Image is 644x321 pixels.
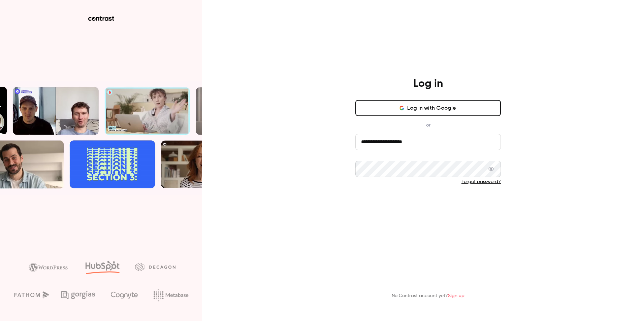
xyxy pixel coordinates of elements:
[461,179,501,184] a: Forgot password?
[355,100,501,116] button: Log in with Google
[448,293,464,298] a: Sign up
[355,196,501,212] button: Log in
[423,121,434,129] span: or
[413,77,443,91] h4: Log in
[135,263,175,271] img: decagon
[392,292,464,299] p: No Contrast account yet?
